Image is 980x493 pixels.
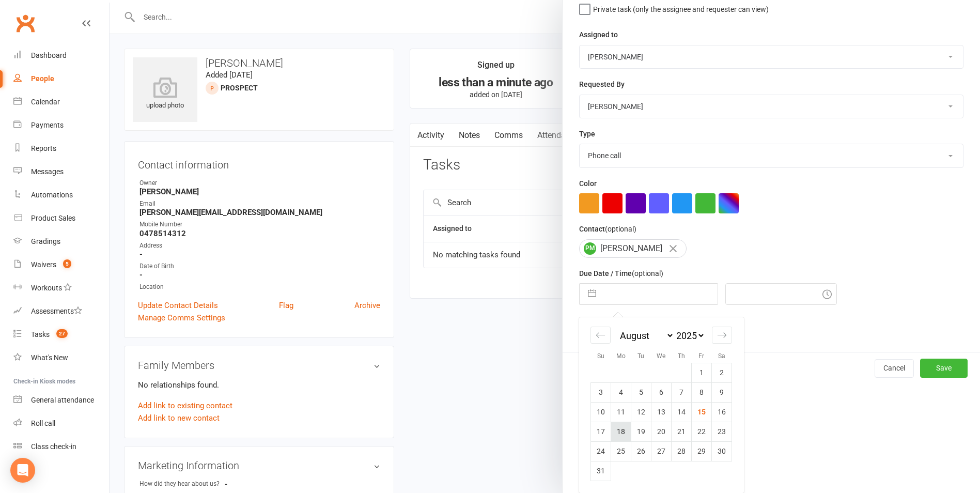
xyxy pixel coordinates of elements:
td: Saturday, August 23, 2025 [712,422,732,441]
td: Saturday, August 16, 2025 [712,402,732,422]
a: Product Sales [13,207,109,230]
div: Move backward to switch to the previous month. [590,327,611,344]
button: Cancel [875,359,914,378]
td: Tuesday, August 5, 2025 [631,382,651,402]
label: Type [579,128,595,140]
div: Reports [31,144,56,152]
td: Tuesday, August 12, 2025 [631,402,651,422]
div: Gradings [31,237,60,245]
td: Wednesday, August 6, 2025 [651,382,672,402]
td: Wednesday, August 13, 2025 [651,402,672,422]
td: Sunday, August 17, 2025 [591,422,611,441]
small: Mo [616,352,626,360]
td: Friday, August 22, 2025 [692,422,712,441]
a: Reports [13,137,109,160]
span: 27 [56,329,68,338]
td: Saturday, August 9, 2025 [712,382,732,402]
td: Thursday, August 14, 2025 [672,402,692,422]
td: Friday, August 29, 2025 [692,441,712,461]
a: Gradings [13,230,109,253]
td: Friday, August 15, 2025 [692,402,712,422]
small: We [657,352,665,360]
a: Roll call [13,412,109,435]
a: Automations [13,183,109,207]
td: Monday, August 11, 2025 [611,402,631,422]
a: Clubworx [12,10,38,36]
td: Tuesday, August 19, 2025 [631,422,651,441]
td: Friday, August 8, 2025 [692,382,712,402]
div: Waivers [31,260,56,269]
td: Saturday, August 30, 2025 [712,441,732,461]
a: Tasks 27 [13,323,109,346]
div: Dashboard [31,51,67,59]
div: Class check-in [31,442,76,451]
td: Thursday, August 28, 2025 [672,441,692,461]
td: Sunday, August 31, 2025 [591,461,611,481]
small: Th [678,352,685,360]
div: General attendance [31,396,94,404]
label: Requested By [579,79,625,90]
div: Calendar [579,317,743,493]
div: Tasks [31,330,50,338]
td: Thursday, August 7, 2025 [672,382,692,402]
td: Sunday, August 24, 2025 [591,441,611,461]
td: Sunday, August 10, 2025 [591,402,611,422]
label: Contact [579,223,636,235]
div: People [31,74,54,83]
div: Open Intercom Messenger [10,458,35,483]
div: Move forward to switch to the next month. [712,327,732,344]
td: Wednesday, August 27, 2025 [651,441,672,461]
a: Assessments [13,300,109,323]
td: Wednesday, August 20, 2025 [651,422,672,441]
a: People [13,67,109,90]
label: Color [579,178,597,189]
small: Fr [698,352,704,360]
a: Payments [13,114,109,137]
small: Tu [637,352,644,360]
td: Monday, August 25, 2025 [611,441,631,461]
div: Payments [31,121,64,129]
span: PM [584,242,596,255]
div: Product Sales [31,214,75,222]
a: General attendance kiosk mode [13,389,109,412]
small: Su [597,352,604,360]
span: Private task (only the assignee and requester can view) [593,2,769,13]
span: 5 [63,259,71,268]
div: Calendar [31,98,60,106]
label: Assigned to [579,29,618,40]
div: Assessments [31,307,82,315]
div: Messages [31,167,64,176]
small: (optional) [632,269,663,278]
td: Saturday, August 2, 2025 [712,363,732,382]
div: Workouts [31,284,62,292]
td: Tuesday, August 26, 2025 [631,441,651,461]
div: What's New [31,353,68,362]
label: Due Date / Time [579,268,663,279]
label: Email preferences [579,315,639,326]
div: [PERSON_NAME] [579,239,687,258]
a: Class kiosk mode [13,435,109,458]
div: Automations [31,191,73,199]
small: (optional) [605,225,636,233]
button: Save [920,359,968,377]
td: Sunday, August 3, 2025 [591,382,611,402]
td: Friday, August 1, 2025 [692,363,712,382]
a: What's New [13,346,109,369]
a: Waivers 5 [13,253,109,276]
a: Dashboard [13,44,109,67]
td: Monday, August 18, 2025 [611,422,631,441]
a: Calendar [13,90,109,114]
a: Workouts [13,276,109,300]
div: Roll call [31,419,55,427]
td: Monday, August 4, 2025 [611,382,631,402]
td: Thursday, August 21, 2025 [672,422,692,441]
small: Sa [718,352,725,360]
a: Messages [13,160,109,183]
